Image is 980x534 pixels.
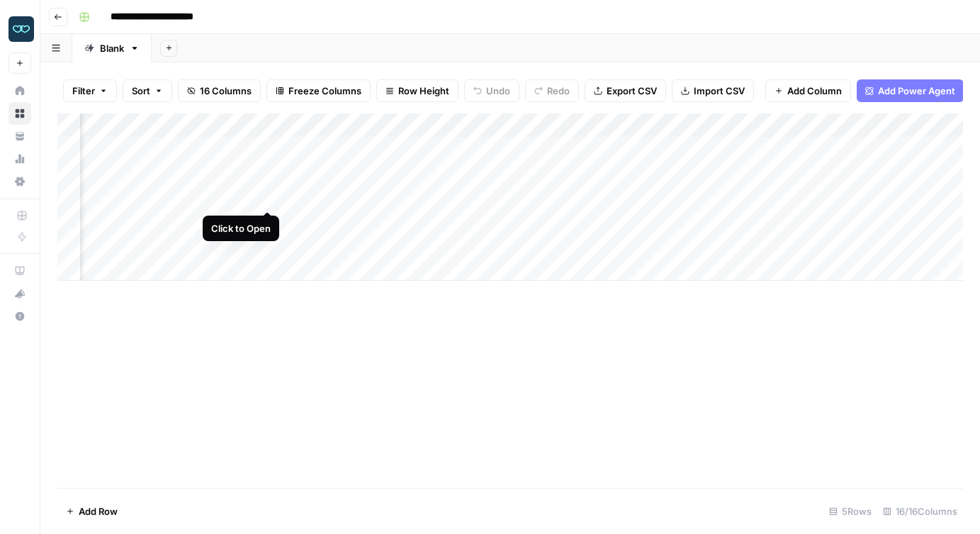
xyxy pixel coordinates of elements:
[178,79,261,102] button: 16 Columns
[132,84,150,98] span: Sort
[266,79,371,102] button: Freeze Columns
[877,500,963,523] div: 16/16 Columns
[9,282,31,305] button: What's new?
[9,283,30,304] div: What's new?
[123,79,172,102] button: Sort
[525,79,579,102] button: Redo
[9,16,34,42] img: Zola Inc Logo
[9,170,31,193] a: Settings
[765,79,851,102] button: Add Column
[464,79,519,102] button: Undo
[398,84,449,98] span: Row Height
[607,84,657,98] span: Export CSV
[9,148,31,170] a: Usage
[200,84,252,98] span: 16 Columns
[672,79,754,102] button: Import CSV
[288,84,361,98] span: Freeze Columns
[9,260,31,282] a: AirOps Academy
[9,102,31,125] a: Browse
[211,221,271,235] div: Click to Open
[486,84,510,98] span: Undo
[9,79,31,102] a: Home
[376,79,458,102] button: Row Height
[9,11,31,47] button: Workspace: Zola Inc
[694,84,745,98] span: Import CSV
[57,500,126,523] button: Add Row
[79,504,118,518] span: Add Row
[9,305,31,328] button: Help + Support
[72,34,152,62] a: Blank
[100,41,124,55] div: Blank
[823,500,877,523] div: 5 Rows
[72,84,95,98] span: Filter
[63,79,117,102] button: Filter
[857,79,964,102] button: Add Power Agent
[878,84,955,98] span: Add Power Agent
[585,79,666,102] button: Export CSV
[547,84,570,98] span: Redo
[9,125,31,148] a: Your Data
[787,84,842,98] span: Add Column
